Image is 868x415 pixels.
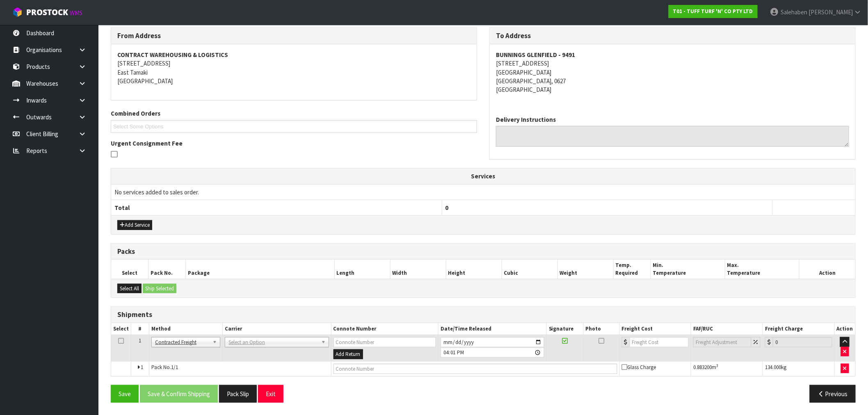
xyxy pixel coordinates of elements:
button: Save & Confirm Shipping [140,385,218,403]
th: Height [446,260,502,279]
button: Previous [810,385,856,403]
th: Min. Temperature [651,260,725,279]
th: Freight Charge [763,323,835,335]
label: Combined Orders [111,109,160,118]
input: Connote Number [333,364,617,374]
label: Delivery Instructions [496,115,556,124]
span: 1 [141,364,143,371]
span: Contracted Freight [155,337,209,347]
h3: To Address [496,32,849,40]
button: Select All [117,284,142,294]
th: Total [111,200,442,216]
th: Photo [583,323,619,335]
span: [PERSON_NAME] [809,8,853,16]
th: Date/Time Released [439,323,547,335]
img: cube-alt.png [12,7,23,17]
h3: Packs [117,248,849,255]
th: Freight Cost [619,323,691,335]
input: Freight Adjustment [693,337,752,347]
td: No services added to sales order. [111,184,855,200]
label: Urgent Consignment Fee [111,139,183,148]
button: Pack Slip [219,385,257,403]
address: [STREET_ADDRESS] [GEOGRAPHIC_DATA] [GEOGRAPHIC_DATA], 0627 [GEOGRAPHIC_DATA] [496,50,849,94]
button: Add Return [333,349,363,359]
th: Cubic [502,260,557,279]
span: ProStock [26,7,68,18]
input: Freight Cost [630,337,689,347]
span: 134.000 [765,364,781,371]
strong: BUNNINGS GLENFIELD - 9491 [496,51,575,59]
th: Connote Number [331,323,438,335]
td: m [691,361,763,376]
span: 0.883200 [693,364,712,371]
td: kg [763,361,835,376]
th: Pack No. [148,260,186,279]
th: Temp. Required [613,260,651,279]
address: [STREET_ADDRESS] East Tamaki [GEOGRAPHIC_DATA] [117,50,471,86]
th: # [131,323,149,335]
strong: T01 - TUFF TURF 'N' CO PTY LTD [673,8,753,15]
h3: From Address [117,32,471,40]
td: Pack No. [149,361,331,376]
th: Package [185,260,334,279]
button: Exit [258,385,283,403]
span: Ship [111,21,856,409]
h3: Shipments [117,311,849,319]
span: Salehaben [781,8,807,16]
span: 1 [139,337,141,344]
span: Select an Option [228,337,318,347]
small: WMS [70,9,82,17]
th: Width [390,260,446,279]
th: Services [111,169,855,184]
th: Select [111,323,131,335]
th: Action [834,323,855,335]
input: Connote Number [333,337,436,347]
th: Length [334,260,390,279]
strong: CONTRACT WAREHOUSING & LOGISTICS [117,51,228,59]
span: Glass Charge [622,364,656,371]
th: Select [111,260,148,279]
th: Method [149,323,222,335]
button: Ship Selected [143,284,176,294]
a: T01 - TUFF TURF 'N' CO PTY LTD [669,5,758,18]
th: Signature [546,323,583,335]
th: Carrier [223,323,331,335]
th: Weight [557,260,613,279]
th: FAF/RUC [691,323,763,335]
input: Freight Charge [773,337,832,347]
span: 1/1 [171,364,178,371]
span: 0 [445,204,449,212]
th: Max. Temperature [725,260,799,279]
sup: 3 [716,363,718,368]
button: Add Service [117,220,152,230]
button: Save [111,385,139,403]
th: Action [799,260,855,279]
